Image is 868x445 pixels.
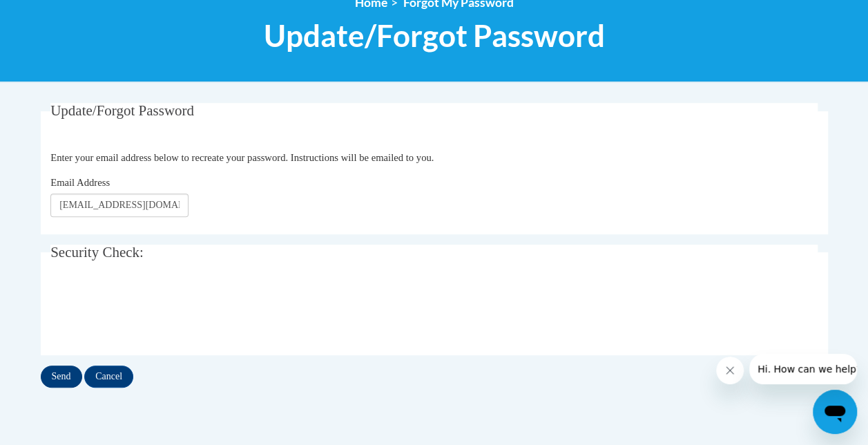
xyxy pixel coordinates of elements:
[50,284,260,338] iframe: reCAPTCHA
[84,366,133,388] input: Cancel
[50,152,434,163] span: Enter your email address below to recreate your password. Instructions will be emailed to you.
[50,177,110,188] span: Email Address
[8,10,112,21] span: Hi. How can we help?
[749,354,857,384] iframe: Message from company
[716,357,744,384] iframe: Close message
[50,244,144,261] span: Security Check:
[41,366,82,388] input: Send
[264,17,605,54] span: Update/Forgot Password
[813,390,857,434] iframe: Button to launch messaging window
[50,102,194,119] span: Update/Forgot Password
[50,193,189,217] input: Email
